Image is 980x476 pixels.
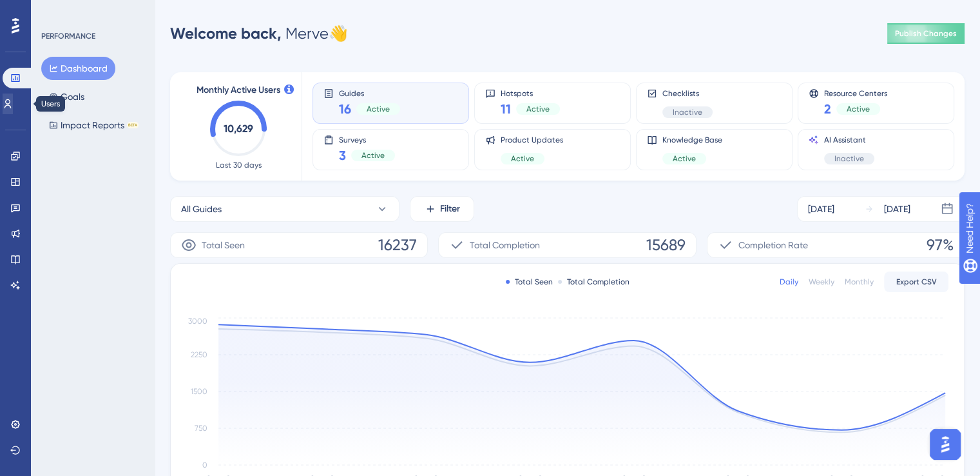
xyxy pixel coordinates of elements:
[927,235,954,255] span: 97%
[884,201,910,217] div: [DATE]
[887,23,965,44] button: Publish Changes
[41,57,115,80] button: Dashboard
[202,461,207,470] tspan: 0
[202,237,245,253] span: Total Seen
[216,160,262,170] span: Last 30 days
[191,387,207,396] tspan: 1500
[367,104,390,114] span: Active
[339,135,395,144] span: Surveys
[191,350,207,359] tspan: 2250
[824,100,831,118] span: 2
[188,316,207,325] tspan: 3000
[845,277,874,287] div: Monthly
[127,122,139,128] div: BETA
[926,425,965,464] iframe: UserGuiding AI Assistant Launcher
[195,424,207,433] tspan: 750
[170,196,399,222] button: All Guides
[808,201,834,217] div: [DATE]
[197,83,280,98] span: Monthly Active Users
[780,277,798,287] div: Daily
[224,123,253,135] text: 10,629
[170,23,348,44] div: Merve 👋
[809,277,834,287] div: Weekly
[834,154,864,164] span: Inactive
[501,88,560,97] span: Hotspots
[339,146,346,164] span: 3
[170,24,282,43] span: Welcome back,
[41,85,92,108] button: Goals
[501,100,511,118] span: 11
[41,31,95,41] div: PERFORMANCE
[646,235,686,255] span: 15689
[738,237,808,253] span: Completion Rate
[824,135,874,145] span: AI Assistant
[558,277,629,287] div: Total Completion
[410,196,474,222] button: Filter
[824,88,887,97] span: Resource Centers
[526,104,550,114] span: Active
[339,88,400,97] span: Guides
[506,277,553,287] div: Total Seen
[673,154,696,164] span: Active
[440,201,460,217] span: Filter
[41,114,146,137] button: Impact ReportsBETA
[361,150,385,161] span: Active
[896,277,937,287] span: Export CSV
[884,272,948,292] button: Export CSV
[181,201,222,217] span: All Guides
[662,88,713,99] span: Checklists
[378,235,417,255] span: 16237
[511,154,534,164] span: Active
[339,100,351,118] span: 16
[673,107,702,117] span: Inactive
[847,104,870,114] span: Active
[662,135,722,145] span: Knowledge Base
[470,237,540,253] span: Total Completion
[895,28,957,39] span: Publish Changes
[30,3,81,19] span: Need Help?
[501,135,563,145] span: Product Updates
